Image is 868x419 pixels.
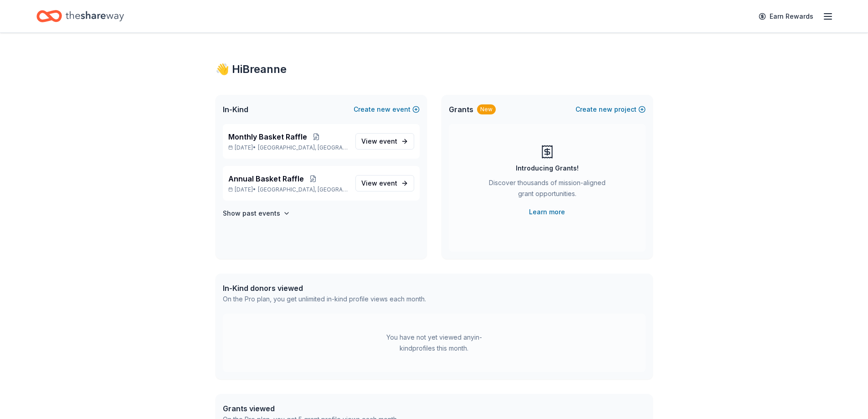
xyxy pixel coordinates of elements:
[258,144,348,151] span: [GEOGRAPHIC_DATA], [GEOGRAPHIC_DATA]
[753,8,819,25] a: Earn Rewards
[516,163,579,174] div: Introducing Grants!
[354,104,420,115] button: Createnewevent
[228,173,304,184] span: Annual Basket Raffle
[223,294,426,305] div: On the Pro plan, you get unlimited in-kind profile views each month.
[379,137,397,145] span: event
[223,208,280,219] h4: Show past events
[377,104,390,115] span: new
[379,179,397,187] span: event
[216,62,653,77] div: 👋 Hi Breanne
[599,104,612,115] span: new
[355,133,414,150] a: View event
[223,208,290,219] button: Show past events
[377,332,491,354] div: You have not yet viewed any in-kind profiles this month.
[355,175,414,191] a: View event
[228,144,348,151] p: [DATE] •
[228,186,348,193] p: [DATE] •
[575,104,646,115] button: Createnewproject
[258,186,348,193] span: [GEOGRAPHIC_DATA], [GEOGRAPHIC_DATA]
[223,283,426,294] div: In-Kind donors viewed
[485,177,609,203] div: Discover thousands of mission-aligned grant opportunities.
[529,207,565,217] a: Learn more
[228,131,307,142] span: Monthly Basket Raffle
[36,5,124,27] a: Home
[223,403,398,414] div: Grants viewed
[477,104,496,114] div: New
[223,104,248,115] span: In-Kind
[361,136,397,147] span: View
[449,104,473,115] span: Grants
[361,178,397,189] span: View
